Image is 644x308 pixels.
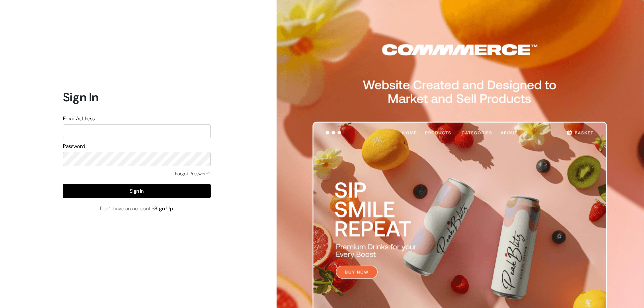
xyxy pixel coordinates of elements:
[100,205,174,213] span: Don’t have an account ?
[154,205,174,212] a: Sign Up
[63,142,85,150] label: Password
[63,115,95,123] label: Email Address
[175,170,211,177] a: Forgot Password?
[63,90,211,104] h1: Sign In
[63,184,211,198] button: Sign In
